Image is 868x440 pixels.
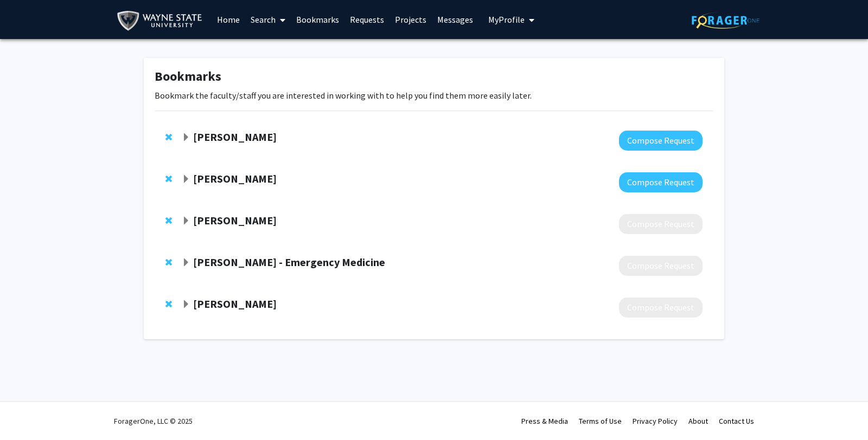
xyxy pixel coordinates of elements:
strong: [PERSON_NAME] [193,213,277,227]
span: Remove Robert Sherwin from bookmarks [165,216,172,225]
span: Remove Rahul Vaidya from bookmarks [165,300,172,308]
img: ForagerOne Logo [692,12,759,29]
a: Privacy Policy [633,416,678,426]
strong: [PERSON_NAME] - Emergency Medicine [193,255,385,269]
span: My Profile [488,14,525,25]
span: Remove Vijaya Kumar from bookmarks [165,174,172,183]
span: Remove Robert Welch - Emergency Medicine from bookmarks [165,258,172,267]
strong: [PERSON_NAME] [193,297,277,310]
a: Messages [432,1,478,38]
a: Press & Media [521,416,568,426]
a: Home [212,1,245,38]
span: Expand Vijaya Kumar Bookmark [182,175,190,184]
span: Expand Robert Sherwin Bookmark [182,217,190,225]
button: Compose Request to Rahul Vaidya [619,297,703,318]
iframe: Chat [8,391,46,432]
button: Compose Request to Robert Sherwin [619,214,703,234]
span: Remove Eliza Beal from bookmarks [165,133,172,141]
span: Expand Robert Welch - Emergency Medicine Bookmark [182,258,190,267]
h1: Bookmarks [155,69,713,85]
a: Projects [390,1,432,38]
button: Compose Request to Eliza Beal [619,131,703,151]
strong: [PERSON_NAME] [193,130,277,144]
a: About [688,416,708,426]
strong: [PERSON_NAME] [193,172,277,185]
div: ForagerOne, LLC © 2025 [114,402,193,440]
a: Contact Us [719,416,754,426]
a: Terms of Use [579,416,622,426]
button: Compose Request to Vijaya Kumar [619,172,703,192]
p: Bookmark the faculty/staff you are interested in working with to help you find them more easily l... [155,89,713,102]
button: Compose Request to Robert Welch - Emergency Medicine [619,256,703,276]
a: Bookmarks [291,1,344,38]
a: Search [245,1,291,38]
span: Expand Rahul Vaidya Bookmark [182,300,190,309]
a: Requests [344,1,390,38]
img: Wayne State University Logo [117,9,207,33]
span: Expand Eliza Beal Bookmark [182,133,190,142]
